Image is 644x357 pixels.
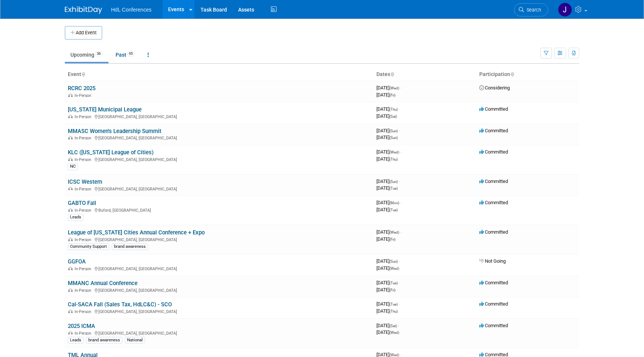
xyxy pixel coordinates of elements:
div: Leads [68,214,83,221]
img: In-Person Event [68,187,73,190]
span: In-Person [75,114,94,119]
span: [DATE] [376,329,399,335]
a: MMASC Women's Leadership Summit [68,128,161,135]
a: Sort by Participation Type [510,71,514,77]
span: - [398,323,399,328]
div: Community Support [68,243,109,250]
span: (Fri) [389,288,395,292]
span: - [399,128,400,133]
span: [DATE] [376,92,395,98]
span: Not Going [479,258,506,264]
img: In-Person Event [68,157,73,161]
div: brand awareness [86,337,122,344]
img: In-Person Event [68,93,73,97]
span: (Sun) [389,136,398,140]
span: [DATE] [376,207,398,212]
span: (Tue) [389,302,398,306]
div: Buford, [GEOGRAPHIC_DATA] [68,207,370,213]
span: - [400,200,401,205]
a: GABTO Fall [68,200,96,206]
div: [GEOGRAPHIC_DATA], [GEOGRAPHIC_DATA] [68,135,370,140]
span: Committed [479,301,508,307]
div: [GEOGRAPHIC_DATA], [GEOGRAPHIC_DATA] [68,265,370,271]
span: Committed [479,128,508,133]
span: [DATE] [376,301,400,307]
a: Cal-SACA Fall (Sales Tax, HdLC&C) - SCO [68,301,172,308]
span: (Sun) [389,180,398,184]
div: National [125,337,145,344]
span: - [400,149,401,155]
span: In-Person [75,266,94,271]
span: (Thu) [389,107,398,111]
img: In-Person Event [68,114,73,118]
img: In-Person Event [68,136,73,139]
span: Committed [479,323,508,328]
img: In-Person Event [68,309,73,313]
span: [DATE] [376,149,401,155]
span: - [399,280,400,285]
div: [GEOGRAPHIC_DATA], [GEOGRAPHIC_DATA] [68,236,370,242]
span: (Sun) [389,259,398,263]
span: (Fri) [389,93,395,97]
img: In-Person Event [68,331,73,335]
span: [DATE] [376,156,398,162]
a: [US_STATE] Municipal League [68,106,142,113]
span: (Tue) [389,186,398,190]
a: Sort by Event Name [81,71,85,77]
a: Sort by Start Date [390,71,394,77]
a: ICSC Western [68,178,102,185]
span: (Fri) [389,237,395,241]
span: - [399,301,400,307]
span: [DATE] [376,185,398,191]
a: RCRC 2025 [68,85,95,92]
th: Participation [476,68,579,81]
span: (Tue) [389,208,398,212]
img: In-Person Event [68,266,73,270]
span: [DATE] [376,265,399,271]
div: brand awareness [112,243,148,250]
span: [DATE] [376,113,397,119]
span: [DATE] [376,128,400,133]
span: HdL Conferences [111,7,151,13]
div: [GEOGRAPHIC_DATA], [GEOGRAPHIC_DATA] [68,287,370,293]
div: [GEOGRAPHIC_DATA], [GEOGRAPHIC_DATA] [68,308,370,314]
span: In-Person [75,208,94,213]
img: Johnny Nguyen [558,3,572,17]
span: - [399,258,400,264]
span: (Sat) [389,324,397,328]
span: (Sat) [389,114,397,119]
th: Dates [373,68,476,81]
img: In-Person Event [68,208,73,212]
span: 95 [127,51,135,57]
span: Committed [479,200,508,205]
span: [DATE] [376,287,395,293]
span: In-Person [75,331,94,336]
a: KLC ([US_STATE] League of Cities) [68,149,154,156]
span: (Wed) [389,150,399,154]
img: In-Person Event [68,237,73,241]
th: Event [65,68,373,81]
span: Committed [479,178,508,184]
span: In-Person [75,237,94,242]
span: In-Person [75,136,94,140]
span: In-Person [75,288,94,293]
span: [DATE] [376,200,401,205]
span: (Wed) [389,266,399,271]
div: [GEOGRAPHIC_DATA], [GEOGRAPHIC_DATA] [68,186,370,192]
span: - [399,178,400,184]
div: [GEOGRAPHIC_DATA], [GEOGRAPHIC_DATA] [68,330,370,336]
span: - [400,85,401,91]
a: League of [US_STATE] Cities Annual Conference + Expo [68,229,205,236]
span: 36 [95,51,103,57]
span: [DATE] [376,135,398,140]
a: GGFOA [68,258,86,265]
button: Add Event [65,26,102,40]
div: [GEOGRAPHIC_DATA], [GEOGRAPHIC_DATA] [68,156,370,162]
a: Upcoming36 [65,48,108,62]
span: In-Person [75,309,94,314]
span: [DATE] [376,308,398,314]
span: [DATE] [376,106,400,112]
span: - [400,229,401,235]
span: (Thu) [389,157,398,161]
span: [DATE] [376,236,395,242]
